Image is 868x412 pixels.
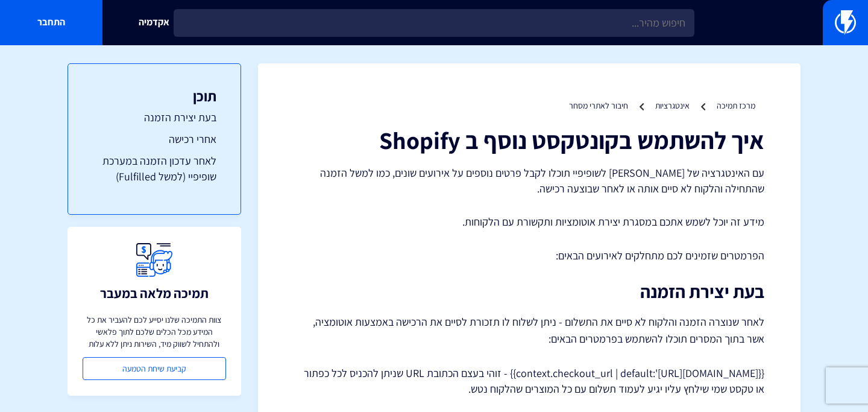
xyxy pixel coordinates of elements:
[83,314,226,350] p: צוות התמיכה שלנו יסייע לכם להעביר את כל המידע מכל הכלים שלכם לתוך פלאשי ולהתחיל לשווק מיד, השירות...
[294,282,764,302] h2: בעת יצירת הזמנה
[294,366,764,396] p: {{context.checkout_url | default:'[URL][DOMAIN_NAME]}} - זוהי בעצם הכתובת URL שניתן להכניס לכל כפ...
[717,100,755,111] a: מרכז תמיכה
[294,314,764,347] p: לאחר שנוצרה הזמנה והלקוח לא סיים את התשלום - ניתן לשלוח לו תזכורת לסיים את הרכישה באמצעות אוטומצי...
[92,153,216,184] a: לאחר עדכון הזמנה במערכת שופיפיי (למשל Fulfilled)
[655,100,690,111] a: אינטגרציות
[92,110,216,125] a: בעת יצירת הזמנה
[294,248,764,264] p: הפרמטרים שזמינים לכם מתחלקים לאירועים הבאים:
[569,100,628,111] a: חיבור לאתרי מסחר
[92,132,216,147] a: אחרי רכישה
[294,214,764,230] p: מידע זה יוכל לשמש אתכם במסגרת יצירת אוטומציות ותקשורת עם הלקוחות.
[294,165,764,196] p: עם האינטגרציה של [PERSON_NAME] לשופיפיי תוכלו לקבל פרטים נוספים על אירועים שונים, כמו למשל הזמנה ...
[83,357,226,380] a: קביעת שיחת הטמעה
[100,286,209,300] h3: תמיכה מלאה במעבר
[92,88,216,104] h3: תוכן
[294,127,764,153] h1: איך להשתמש בקונטקסט נוסף ב Shopify
[174,9,694,37] input: חיפוש מהיר...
